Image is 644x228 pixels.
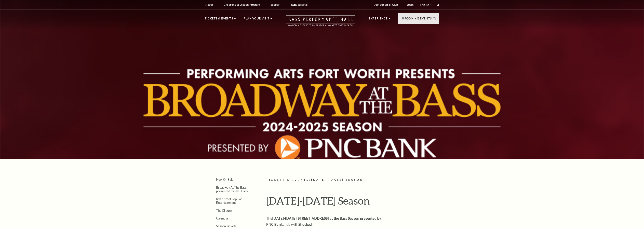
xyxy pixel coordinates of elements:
[206,3,213,6] p: About
[271,3,280,6] p: Support
[244,16,269,23] p: Plan Your Visit
[216,216,228,220] a: Calendar
[216,186,248,193] a: Broadway At The Bass presented by PNC Bank
[266,178,439,182] p: /
[216,209,232,212] a: The Cliburn
[216,197,242,204] a: Irwin Steel Popular Entertainment
[266,216,381,226] strong: [DATE]-[DATE][STREET_ADDRESS] at the Bass Season presented by PNC Bank
[298,222,312,226] strong: Shucked
[266,178,309,181] span: Tickets & Events
[311,178,363,181] span: [DATE]-[DATE] Season
[291,3,308,6] p: Rent Bass Hall
[266,215,389,227] p: The ends with .
[216,178,234,181] a: Now On Sale
[402,16,432,23] p: Upcoming Events
[216,224,236,228] a: Season Tickets
[420,3,433,7] select: Select:
[266,195,439,210] h1: [DATE]-[DATE] Season
[369,16,388,23] p: Experience
[205,16,233,23] p: Tickets & Events
[224,3,260,6] p: Children's Education Program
